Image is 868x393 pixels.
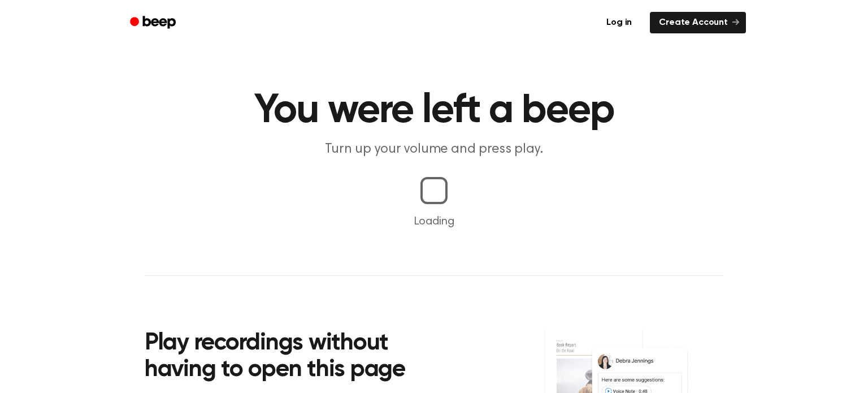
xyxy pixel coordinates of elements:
[595,10,643,36] a: Log in
[650,12,746,33] a: Create Account
[145,330,449,384] h2: Play recordings without having to open this page
[145,90,723,131] h1: You were left a beep
[14,213,854,230] p: Loading
[122,12,186,34] a: Beep
[217,140,651,159] p: Turn up your volume and press play.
